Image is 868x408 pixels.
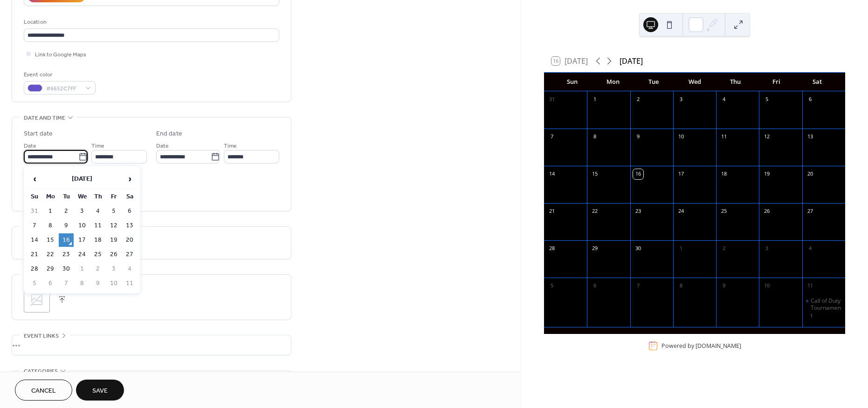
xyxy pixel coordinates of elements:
[106,248,121,261] td: 26
[805,244,815,254] div: 4
[91,141,104,151] span: Time
[590,281,600,291] div: 6
[43,233,58,247] td: 15
[35,50,86,60] span: Link to Google Maps
[122,233,137,247] td: 20
[590,206,600,217] div: 22
[43,219,58,232] td: 8
[59,204,74,218] td: 2
[59,277,74,290] td: 7
[676,169,686,179] div: 17
[90,204,105,218] td: 4
[90,262,105,276] td: 2
[27,233,42,247] td: 14
[547,244,557,254] div: 28
[106,233,121,247] td: 19
[547,132,557,142] div: 7
[551,73,592,91] div: Sun
[719,132,729,142] div: 11
[676,244,686,254] div: 1
[106,277,121,290] td: 10
[122,277,137,290] td: 11
[674,73,715,91] div: Wed
[762,95,772,105] div: 5
[797,73,838,91] div: Sat
[224,141,237,151] span: Time
[27,190,42,204] th: Su
[719,206,729,217] div: 25
[715,73,756,91] div: Thu
[592,73,634,91] div: Mon
[676,206,686,217] div: 24
[75,204,90,218] td: 3
[547,281,557,291] div: 5
[75,190,90,204] th: We
[547,95,557,105] div: 31
[24,286,50,313] div: ;
[156,141,169,151] span: Date
[106,190,121,204] th: Fr
[633,244,643,254] div: 30
[24,367,58,376] span: Categories
[805,281,815,291] div: 11
[106,219,121,232] td: 12
[634,73,675,91] div: Tue
[27,277,42,290] td: 5
[122,248,137,261] td: 27
[90,190,105,204] th: Th
[620,55,643,67] div: [DATE]
[805,95,815,105] div: 6
[43,262,58,276] td: 29
[590,95,600,105] div: 1
[122,190,137,204] th: Sa
[75,233,90,247] td: 17
[43,190,58,204] th: Mo
[59,219,74,232] td: 9
[719,281,729,291] div: 9
[676,132,686,142] div: 10
[762,169,772,179] div: 19
[590,132,600,142] div: 8
[92,386,108,396] span: Save
[633,95,643,105] div: 2
[805,169,815,179] div: 20
[762,132,772,142] div: 12
[122,262,137,276] td: 4
[719,95,729,105] div: 4
[696,342,741,350] a: [DOMAIN_NAME]
[719,169,729,179] div: 18
[75,248,90,261] td: 24
[27,219,42,232] td: 7
[27,248,42,261] td: 21
[633,132,643,142] div: 9
[43,204,58,218] td: 1
[12,335,291,355] div: •••
[633,281,643,291] div: 7
[43,169,121,189] th: [DATE]
[811,297,841,319] div: Call of Duty Tournament
[90,277,105,290] td: 9
[15,380,72,401] button: Cancel
[24,141,36,151] span: Date
[762,281,772,291] div: 10
[75,262,90,276] td: 1
[762,244,772,254] div: 3
[75,219,90,232] td: 10
[676,281,686,291] div: 8
[122,219,137,232] td: 13
[43,248,58,261] td: 22
[59,248,74,261] td: 23
[24,17,277,27] div: Location
[756,73,797,91] div: Fri
[633,169,643,179] div: 16
[676,95,686,105] div: 3
[90,233,105,247] td: 18
[27,204,42,218] td: 31
[122,204,137,218] td: 6
[633,206,643,217] div: 23
[28,170,41,188] span: ‹
[59,190,74,204] th: Tu
[31,386,56,396] span: Cancel
[719,244,729,254] div: 2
